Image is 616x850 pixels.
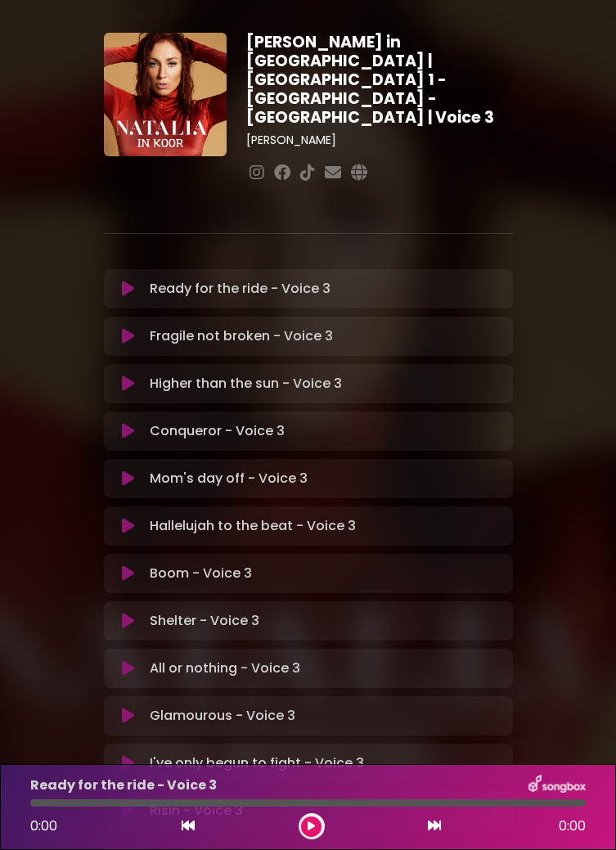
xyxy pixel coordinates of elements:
[528,775,586,796] img: songbox-logo-white.png
[150,516,356,536] p: Hallelujah to the beat - Voice 3
[30,816,57,835] span: 0:00
[246,33,512,127] h1: [PERSON_NAME] in [GEOGRAPHIC_DATA] | [GEOGRAPHIC_DATA] 1 - [GEOGRAPHIC_DATA] - [GEOGRAPHIC_DATA] ...
[150,564,252,583] p: Boom - Voice 3
[104,33,227,156] img: YTVS25JmS9CLUqXqkEhs
[150,706,295,726] p: Glamourous - Voice 3
[150,611,259,631] p: Shelter - Voice 3
[150,279,330,299] p: Ready for the ride - Voice 3
[150,374,342,394] p: Higher than the sun - Voice 3
[150,753,364,773] p: I've only begun to fight - Voice 3
[150,659,300,678] p: All or nothing - Voice 3
[30,776,217,795] p: Ready for the ride - Voice 3
[246,133,512,147] h3: [PERSON_NAME]
[559,816,586,836] span: 0:00
[150,326,333,346] p: Fragile not broken - Voice 3
[150,469,308,488] p: Mom's day off - Voice 3
[150,421,285,441] p: Conqueror - Voice 3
